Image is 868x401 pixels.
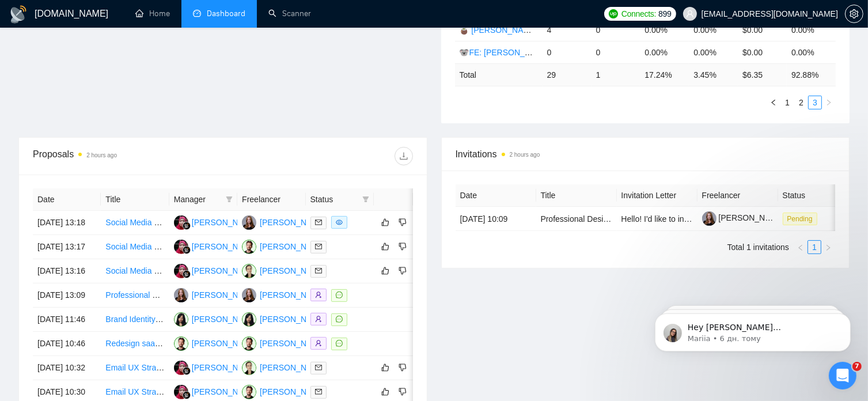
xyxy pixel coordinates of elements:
li: Next Page [822,96,836,109]
div: [PERSON_NAME] [260,337,326,350]
span: right [825,99,832,106]
a: RV[PERSON_NAME] [242,387,326,396]
span: left [770,99,777,106]
time: 2 hours ago [86,152,117,158]
td: 0 [592,18,640,41]
span: Invitations [456,147,836,161]
span: Manager [174,193,221,206]
span: download [395,152,412,161]
th: Status [778,184,859,207]
td: Professional Design Enhancement for Existing Website [101,283,169,308]
a: 1 [808,241,821,254]
div: [PERSON_NAME] [260,216,326,229]
span: dislike [399,242,407,251]
div: [PERSON_NAME] [192,313,258,326]
div: [PERSON_NAME] [192,385,258,398]
td: 4 [543,18,592,41]
div: [PERSON_NAME] [192,264,258,277]
div: [PERSON_NAME] [192,240,258,253]
span: mail [315,388,322,395]
td: 92.88 % [787,63,836,86]
div: [PERSON_NAME] [260,361,326,374]
span: right [825,244,832,251]
td: 17.24 % [640,63,689,86]
th: Title [101,188,169,211]
td: Redesign saas system [101,332,169,356]
span: mail [315,267,322,274]
a: Social Media Content Creator for SaaS Web App in Interior Design [105,242,343,251]
a: [PERSON_NAME] [702,213,785,222]
img: VK [242,264,256,278]
a: VK[PERSON_NAME] [242,266,326,275]
div: [PERSON_NAME] [260,289,326,301]
img: RV [174,336,188,351]
a: Social Media Content Creator for SaaS Web App in Interior Design [105,266,343,275]
div: [PERSON_NAME] [260,264,326,277]
a: homeHome [135,9,170,18]
li: Previous Page [767,96,780,109]
td: [DATE] 10:46 [33,332,101,356]
img: TB [174,288,188,302]
img: VK [242,361,256,375]
button: left [794,240,808,254]
td: 3.45 % [689,63,738,86]
span: filter [362,196,369,203]
span: setting [846,9,863,18]
img: D [174,215,188,230]
td: [DATE] 13:17 [33,235,101,259]
span: dashboard [193,9,201,17]
div: Proposals [33,147,223,165]
th: Title [536,184,617,207]
td: [DATE] 13:16 [33,259,101,283]
td: 0.00% [689,18,738,41]
button: like [378,361,392,374]
td: [DATE] 11:46 [33,308,101,332]
span: like [381,266,389,275]
td: 0.00% [640,18,689,41]
span: filter [223,191,235,208]
li: 3 [808,96,822,109]
a: Pending [783,214,822,223]
span: user-add [315,292,322,298]
a: RV[PERSON_NAME] [174,338,258,347]
td: Email UX Strategist to Build Modular Flow and Wireframe System [101,356,169,380]
td: 0.00% [787,18,836,41]
img: upwork-logo.png [609,9,618,18]
span: user-add [315,316,322,323]
div: [PERSON_NAME] [192,289,258,301]
a: searchScanner [268,9,311,18]
td: 1 [592,63,640,86]
li: 2 [794,96,808,109]
img: c1i1C4GbPzK8a6VQTaaFhHMDCqGgwIFFNuPMLd4kH8rZiF0HTDS5XhOfVQbhsoiF-V [702,211,717,226]
span: dislike [399,266,407,275]
span: Dashboard [207,9,245,18]
a: D[PERSON_NAME] [174,266,258,275]
td: $ 6.35 [738,63,787,86]
button: right [822,96,836,109]
th: Date [456,184,536,207]
p: Message from Mariia, sent 6 дн. тому [50,44,199,55]
span: user [686,10,694,18]
span: Hey [PERSON_NAME][EMAIL_ADDRESS][DOMAIN_NAME], Looks like your Upwork agency [PERSON_NAME] Design... [50,33,198,214]
button: like [378,385,392,399]
span: left [797,244,804,251]
th: Freelancer [237,188,305,211]
span: dislike [399,218,407,227]
a: RV[PERSON_NAME] [242,338,326,347]
th: Freelancer [698,184,778,207]
img: D [174,240,188,254]
button: dislike [396,240,410,254]
span: Status [310,193,358,206]
button: setting [845,5,863,23]
button: like [378,264,392,278]
a: Email UX Strategist to Build Modular Flow and Wireframe System [105,363,339,372]
li: Previous Page [794,240,808,254]
span: user-add [315,340,322,347]
span: mail [315,219,322,226]
span: like [381,242,389,251]
td: Professional Design Enhancement for Existing Website [536,207,617,231]
td: 0.00% [689,41,738,63]
img: gigradar-bm.png [183,367,191,375]
span: message [336,340,343,347]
